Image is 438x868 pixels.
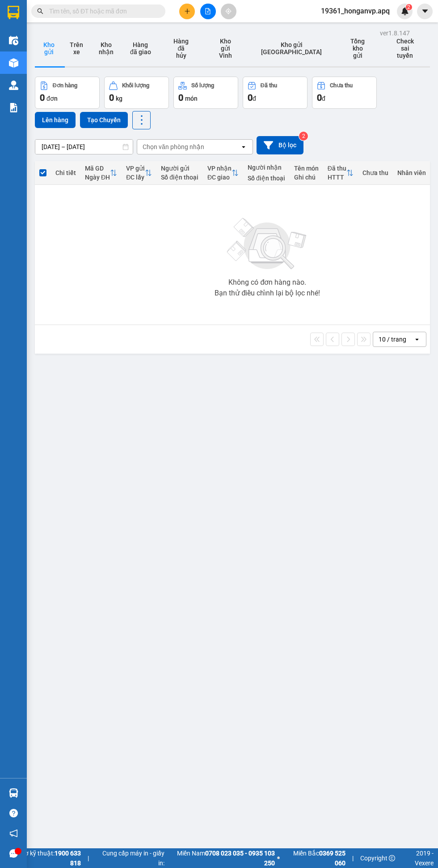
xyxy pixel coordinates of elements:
[253,95,256,102] span: đ
[294,165,319,172] div: Tên món
[294,174,319,181] div: Ghi chú
[96,848,164,868] span: Cung cấp máy in - giấy in:
[40,92,45,103] span: 0
[362,169,388,176] div: Chưa thu
[49,6,155,16] input: Tìm tên, số ĐT hoặc mã đơn
[63,30,90,66] button: Trên xe
[104,77,169,109] button: Khối lượng0kg
[9,788,18,798] img: warehouse-icon
[240,143,247,150] svg: open
[9,103,18,112] img: solution-icon
[277,856,280,860] span: ⚪️
[178,92,183,103] span: 0
[35,140,133,154] input: Select a date range.
[328,165,346,172] div: Đã thu
[312,77,377,109] button: Chưa thu0đ
[90,30,122,66] button: Kho nhận
[167,848,275,868] span: Miền Nam
[221,4,236,19] button: aim
[8,6,19,19] img: logo-vxr
[203,161,243,185] th: Toggle SortBy
[143,142,204,151] div: Chọn văn phòng nhận
[46,95,58,102] span: đơn
[184,8,190,14] span: plus
[322,95,325,102] span: đ
[394,38,417,59] span: Check sai tuyến
[173,77,238,109] button: Số lượng0món
[257,136,303,154] button: Bộ lọc
[215,290,320,297] div: Bạn thử điều chỉnh lại bộ lọc nhé!
[122,161,156,185] th: Toggle SortBy
[421,7,429,15] span: caret-down
[401,7,409,15] img: icon-new-feature
[53,82,77,89] div: Đơn hàng
[248,92,253,103] span: 0
[389,855,395,861] span: copyright
[122,82,149,89] div: Khối lượng
[109,92,114,103] span: 0
[314,5,397,17] span: 19361_honganvp.apq
[173,38,190,59] span: Hàng đã hủy
[35,30,63,66] button: Kho gửi
[9,58,18,68] img: warehouse-icon
[9,81,18,90] img: warehouse-icon
[243,77,307,109] button: Đã thu0đ
[9,849,18,858] span: message
[248,175,285,182] div: Số điện thoại
[207,165,232,172] div: VP nhận
[55,850,81,867] strong: 1900 633 818
[248,164,285,171] div: Người nhận
[407,4,410,10] span: 2
[352,853,354,863] span: |
[282,848,345,868] span: Miền Bắc
[261,82,277,89] div: Đã thu
[88,853,89,863] span: |
[317,92,322,103] span: 0
[9,829,18,838] span: notification
[35,112,76,128] button: Lên hàng
[225,8,232,14] span: aim
[228,279,306,286] div: Không có đơn hàng nào.
[328,174,346,181] div: HTTT
[205,850,275,867] strong: 0708 023 035 - 0935 103 250
[55,169,76,176] div: Chi tiết
[323,161,358,185] th: Toggle SortBy
[380,28,410,38] div: ver 1.8.147
[205,8,211,14] span: file-add
[261,41,322,56] span: Kho gửi [GEOGRAPHIC_DATA]
[191,82,214,89] div: Số lượng
[126,165,145,172] div: VP gửi
[80,112,128,128] button: Tạo Chuyến
[161,174,198,181] div: Số điện thoại
[417,4,433,19] button: caret-down
[349,38,366,59] span: Tổng kho gửi
[85,174,110,181] div: Ngày ĐH
[406,4,412,10] sup: 2
[223,213,312,275] img: svg+xml;base64,PHN2ZyBjbGFzcz0ibGlzdC1wbHVnX19zdmciIHhtbG5zPSJodHRwOi8vd3d3LnczLm9yZy8yMDAwL3N2Zy...
[379,335,406,344] div: 10 / trang
[122,30,159,66] button: Hàng đã giao
[9,36,18,45] img: warehouse-icon
[126,174,145,181] div: ĐC lấy
[413,336,421,343] svg: open
[217,38,235,59] span: Kho gửi Vinh
[207,174,232,181] div: ĐC giao
[37,8,43,14] span: search
[179,4,195,19] button: plus
[9,809,18,817] span: question-circle
[161,165,198,172] div: Người gửi
[116,95,122,102] span: kg
[397,169,426,176] div: Nhân viên
[85,165,110,172] div: Mã GD
[299,132,308,141] sup: 2
[185,95,198,102] span: món
[35,77,100,109] button: Đơn hàng0đơn
[330,82,353,89] div: Chưa thu
[80,161,122,185] th: Toggle SortBy
[319,850,345,867] strong: 0369 525 060
[200,4,216,19] button: file-add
